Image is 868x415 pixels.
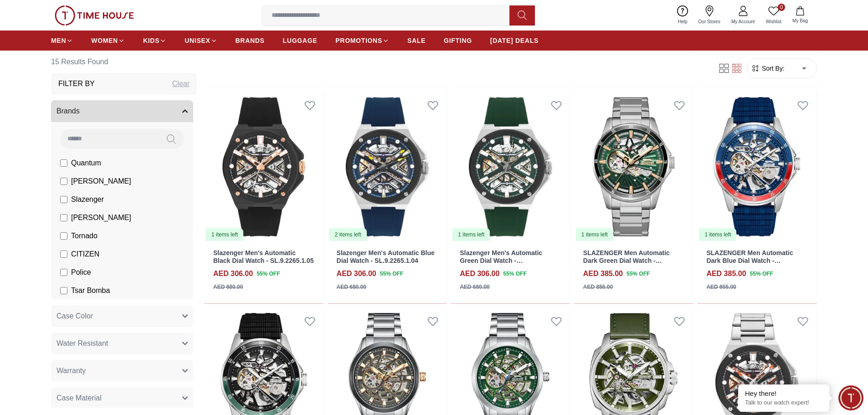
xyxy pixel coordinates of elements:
[460,268,499,279] h4: AED 306.00
[444,32,472,49] a: GIFTING
[71,158,101,169] span: Quantum
[51,36,66,45] span: MEN
[58,78,95,89] h3: Filter By
[236,36,265,45] span: BRANDS
[60,196,67,203] input: Slazenger
[451,92,570,242] img: Slazenger Men's Automatic Green Dial Watch - SL.9.2265.1.02
[750,270,773,278] span: 55 % OFF
[56,311,93,322] span: Case Color
[204,92,324,242] img: Slazenger Men's Automatic Black Dial Watch - SL.9.2265.1.05
[838,385,863,410] div: Chat Widget
[503,270,526,278] span: 55 % OFF
[574,92,693,242] a: SLAZENGER Men Automatic Dark Green Dial Watch - SL.9.2413.1.031 items left
[337,283,366,291] div: AED 680.00
[787,5,813,26] button: My Bag
[60,159,67,167] input: Quantum
[60,232,67,240] input: Tornado
[60,269,67,276] input: Police
[583,283,613,291] div: AED 855.00
[789,17,812,24] span: My Bag
[213,283,243,291] div: AED 680.00
[490,32,539,49] a: [DATE] DEALS
[55,5,134,26] img: ...
[706,283,736,291] div: AED 855.00
[695,18,724,25] span: Our Stores
[71,285,110,296] span: Tsar Bomba
[627,270,650,278] span: 55 % OFF
[283,36,318,45] span: LUGGAGE
[71,249,99,260] span: CITIZEN
[143,36,159,45] span: KIDS
[699,228,736,241] div: 1 items left
[328,92,447,242] a: Slazenger Men's Automatic Blue Dial Watch - SL.9.2265.1.042 items left
[451,92,570,242] a: Slazenger Men's Automatic Green Dial Watch - SL.9.2265.1.021 items left
[206,228,243,241] div: 1 items left
[91,32,125,49] a: WOMEN
[60,251,67,258] input: CITIZEN
[283,32,318,49] a: LUGGAGE
[583,249,670,272] a: SLAZENGER Men Automatic Dark Green Dial Watch - SL.9.2413.1.03
[574,92,693,242] img: SLAZENGER Men Automatic Dark Green Dial Watch - SL.9.2413.1.03
[51,32,73,49] a: MEN
[778,4,785,11] span: 0
[51,387,193,409] button: Case Material
[56,393,102,404] span: Case Material
[328,92,447,242] img: Slazenger Men's Automatic Blue Dial Watch - SL.9.2265.1.04
[56,106,80,117] span: Brands
[697,92,817,242] img: SLAZENGER Men Automatic Dark Blue Dial Watch - SL.9.2412.1.03
[329,228,367,241] div: 2 items left
[490,36,539,45] span: [DATE] DEALS
[460,283,489,291] div: AED 680.00
[60,178,67,185] input: [PERSON_NAME]
[51,305,193,327] button: Case Color
[460,249,542,272] a: Slazenger Men's Automatic Green Dial Watch - SL.9.2265.1.02
[71,194,104,205] span: Slazenger
[760,64,785,73] span: Sort By:
[583,268,623,279] h4: AED 385.00
[204,92,324,242] a: Slazenger Men's Automatic Black Dial Watch - SL.9.2265.1.051 items left
[60,214,67,221] input: [PERSON_NAME]
[751,64,785,73] button: Sort By:
[71,212,131,223] span: [PERSON_NAME]
[407,36,426,45] span: SALE
[693,4,726,27] a: Our Stores
[337,249,435,264] a: Slazenger Men's Automatic Blue Dial Watch - SL.9.2265.1.04
[185,36,210,45] span: UNISEX
[51,360,193,382] button: Warranty
[697,92,817,242] a: SLAZENGER Men Automatic Dark Blue Dial Watch - SL.9.2412.1.031 items left
[706,249,793,272] a: SLAZENGER Men Automatic Dark Blue Dial Watch - SL.9.2412.1.03
[257,270,280,278] span: 55 % OFF
[71,267,91,278] span: Police
[760,4,787,27] a: 0Wishlist
[673,4,693,27] a: Help
[213,268,253,279] h4: AED 306.00
[576,228,613,241] div: 1 items left
[236,32,265,49] a: BRANDS
[335,36,382,45] span: PROMOTIONS
[337,268,376,279] h4: AED 306.00
[71,176,131,187] span: [PERSON_NAME]
[674,18,691,25] span: Help
[172,78,190,89] div: Clear
[728,18,759,25] span: My Account
[60,287,67,294] input: Tsar Bomba
[444,36,472,45] span: GIFTING
[71,231,98,241] span: Tornado
[185,32,217,49] a: UNISEX
[51,333,193,354] button: Water Resistant
[762,18,785,25] span: Wishlist
[51,51,197,73] h6: 15 Results Found
[56,365,86,376] span: Warranty
[745,399,822,407] p: Talk to our watch expert!
[91,36,118,45] span: WOMEN
[51,100,193,122] button: Brands
[407,32,426,49] a: SALE
[380,270,403,278] span: 55 % OFF
[452,228,490,241] div: 1 items left
[56,338,108,349] span: Water Resistant
[213,249,313,264] a: Slazenger Men's Automatic Black Dial Watch - SL.9.2265.1.05
[143,32,166,49] a: KIDS
[335,32,389,49] a: PROMOTIONS
[745,389,822,398] div: Hey there!
[706,268,746,279] h4: AED 385.00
